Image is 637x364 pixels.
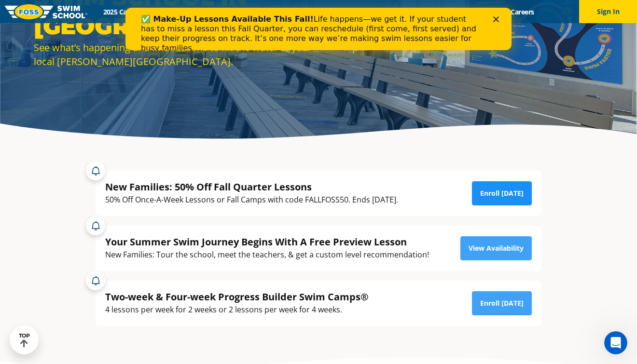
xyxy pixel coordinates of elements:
div: TOP [19,333,30,348]
b: ✅ Make-Up Lessons Available This Fall! [15,7,188,16]
div: Life happens—we get it. If your student has to miss a lesson this Fall Quarter, you can reschedul... [15,7,355,45]
a: Careers [502,7,542,16]
a: Enroll [DATE] [472,181,532,205]
img: FOSS Swim School Logo [5,4,87,19]
iframe: Intercom live chat [604,331,627,354]
a: About [PERSON_NAME] [280,7,370,16]
div: 4 lessons per week for 2 weeks or 2 lessons per week for 4 weeks. [105,303,369,316]
a: Blog [472,7,502,16]
a: Enroll [DATE] [472,291,532,315]
a: Schools [155,7,195,16]
iframe: Intercom live chat banner [125,8,512,50]
a: Swim Like [PERSON_NAME] [370,7,472,16]
div: See what’s happening and find reasons to hit the water at your local [PERSON_NAME][GEOGRAPHIC_DATA]. [34,40,314,68]
a: Swim Path® Program [195,7,280,16]
a: View Availability [460,236,532,260]
div: Two-week & Four-week Progress Builder Swim Camps® [105,290,369,303]
div: 50% Off Once-A-Week Lessons or Fall Camps with code FALLFOSS50. Ends [DATE]. [105,193,398,206]
div: New Families: Tour the school, meet the teachers, & get a custom level recommendation! [105,248,429,261]
div: Close [368,9,377,14]
div: Your Summer Swim Journey Begins With A Free Preview Lesson [105,235,429,248]
div: New Families: 50% Off Fall Quarter Lessons [105,180,398,193]
a: 2025 Calendar [95,7,155,16]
